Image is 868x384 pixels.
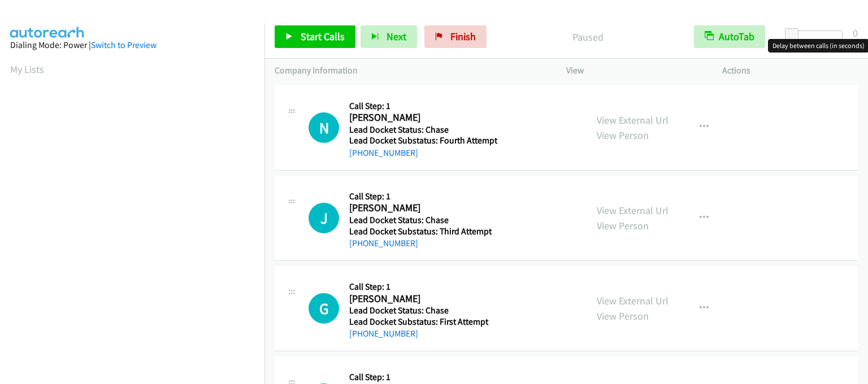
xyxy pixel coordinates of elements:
a: My Lists [10,63,44,76]
span: Finish [450,30,476,43]
a: View External Url [597,294,669,307]
p: Paused [502,29,674,45]
a: Finish [424,25,487,48]
a: [PHONE_NUMBER] [349,328,418,339]
h5: Lead Docket Status: Chase [349,215,497,226]
h5: Lead Docket Substatus: First Attempt [349,316,497,328]
h5: Call Step: 1 [349,281,497,293]
div: 0 [853,25,858,41]
h5: Call Step: 1 [349,101,497,112]
h5: Lead Docket Status: Chase [349,305,497,316]
h2: [PERSON_NAME] [349,111,497,124]
h2: [PERSON_NAME] [349,293,497,306]
h5: Call Step: 1 [349,191,497,202]
button: AutoTab [694,25,765,48]
h1: J [309,203,339,233]
h5: Call Step: 1 [349,372,497,383]
p: View [566,64,702,77]
p: Company Information [275,64,546,77]
div: Dialing Mode: Power | [10,38,254,52]
div: The call is yet to be attempted [309,112,339,143]
h5: Lead Docket Substatus: Third Attempt [349,226,497,237]
button: Next [361,25,417,48]
span: Next [387,30,406,43]
a: View Person [597,129,649,142]
h5: Lead Docket Substatus: Fourth Attempt [349,135,497,146]
a: Switch to Preview [91,40,157,50]
div: The call is yet to be attempted [309,293,339,324]
a: [PHONE_NUMBER] [349,147,418,158]
a: Start Calls [275,25,355,48]
h2: [PERSON_NAME] [349,202,497,215]
a: View External Url [597,204,669,217]
h5: Lead Docket Status: Chase [349,124,497,136]
h1: N [309,112,339,143]
a: View Person [597,219,649,232]
a: [PHONE_NUMBER] [349,238,418,248]
a: View External Url [597,114,669,126]
span: Start Calls [301,30,345,43]
p: Actions [722,64,858,77]
h1: G [309,293,339,324]
a: View Person [597,309,649,322]
div: The call is yet to be attempted [309,203,339,233]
